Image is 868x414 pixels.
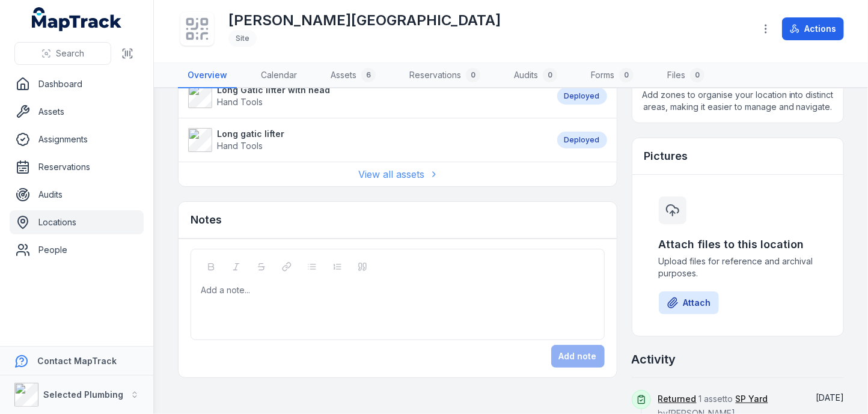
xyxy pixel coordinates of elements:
strong: Contact MapTrack [37,356,117,366]
strong: Long gatic lifter [217,128,284,140]
span: Search [56,47,84,59]
h3: Notes [191,212,222,228]
span: Upload files for reference and archival purposes. [659,255,817,279]
a: Long gatic lifterHand Tools [188,128,545,152]
div: 0 [466,68,480,82]
a: Reservations [10,155,144,179]
a: Reservations0 [400,63,490,88]
a: Audits [10,183,144,207]
time: 8/20/2025, 2:51:55 PM [816,392,844,403]
div: 0 [543,68,557,82]
a: Calendar [251,63,307,88]
a: Returned [658,393,697,405]
div: Deployed [557,132,607,148]
div: 0 [619,68,634,82]
div: Deployed [557,88,607,105]
a: Forms0 [581,63,643,88]
a: People [10,238,144,262]
span: Hand Tools [217,97,263,107]
span: Hand Tools [217,141,263,151]
h1: [PERSON_NAME][GEOGRAPHIC_DATA] [228,11,501,30]
h3: Attach files to this location [659,236,817,253]
span: Add zones to organise your location into distinct areas, making it easier to manage and navigate. [632,79,843,123]
a: Assets [10,100,144,124]
button: Attach [659,291,719,314]
a: SP Yard [736,393,768,405]
a: Long Gatic lifter with headHand Tools [188,84,545,108]
a: Locations [10,210,144,234]
button: Search [14,42,111,65]
h2: Activity [632,351,676,368]
strong: Long Gatic lifter with head [217,84,330,96]
button: Actions [782,17,844,40]
a: Overview [178,63,237,88]
h3: Pictures [644,148,688,165]
div: 0 [690,68,704,82]
a: Assets6 [321,63,385,88]
span: [DATE] [816,392,844,403]
a: Files0 [658,63,714,88]
a: Assignments [10,127,144,151]
a: Dashboard [10,72,144,96]
strong: Selected Plumbing [43,389,123,400]
a: View all assets [358,167,436,181]
a: MapTrack [32,7,122,31]
div: 6 [361,68,376,82]
a: Audits0 [504,63,567,88]
div: Site [228,30,257,47]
